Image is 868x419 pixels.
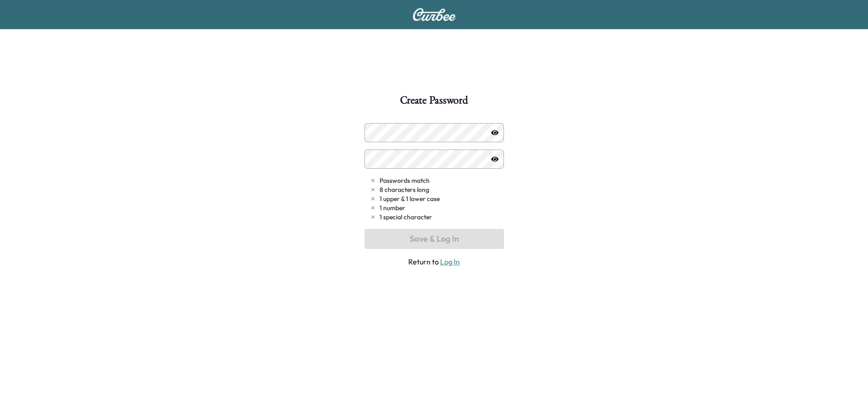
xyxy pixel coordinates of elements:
span: Return to [365,256,504,267]
img: Curbee Logo [412,8,456,21]
h1: Create Password [400,95,467,110]
span: 8 characters long [380,185,429,194]
span: 1 number [380,203,405,212]
span: 1 special character [380,212,432,222]
a: Log In [440,257,460,266]
span: Passwords match [380,176,430,185]
span: 1 upper & 1 lower case [380,194,440,203]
